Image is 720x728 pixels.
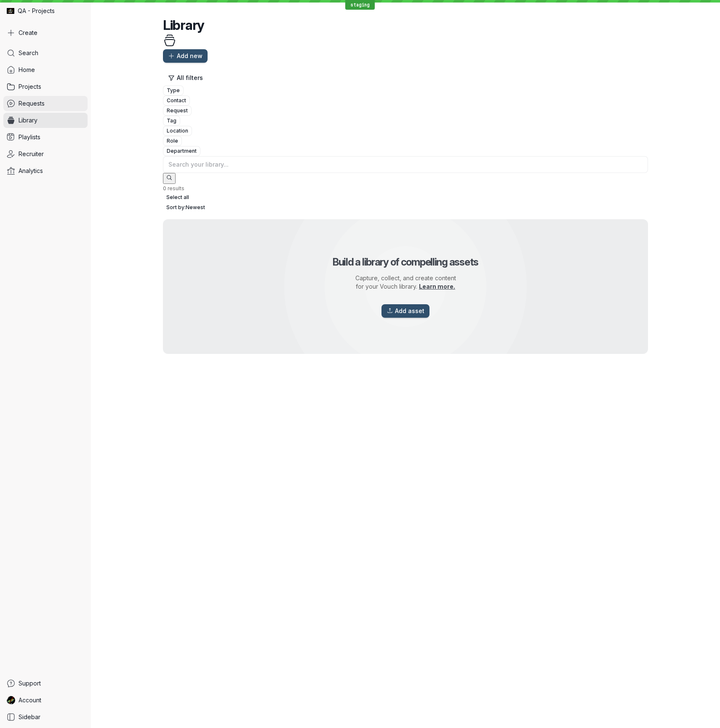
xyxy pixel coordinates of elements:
[167,96,186,105] span: Contact
[7,696,15,704] img: QA Projects avatar
[177,52,203,60] span: Add new
[3,130,88,145] a: Playlists
[166,193,189,202] span: Select all
[163,146,200,156] button: Department
[163,71,208,85] button: All filters
[19,29,37,37] span: Create
[3,676,88,691] a: Support
[3,62,88,77] a: Home
[167,86,180,95] span: Type
[19,116,37,125] span: Library
[3,709,88,725] a: Sidebar
[163,173,176,184] button: Search
[315,274,496,291] div: Capture, collect, and create content for your Vouch library.
[3,25,88,40] button: Create
[19,713,40,721] span: Sidebar
[163,126,192,136] button: Location
[333,255,478,269] h2: Build a library of compelling assets
[163,17,648,34] h1: Library
[395,307,424,315] span: Add asset
[3,45,88,61] a: Search
[19,99,45,108] span: Requests
[167,137,178,145] span: Role
[3,113,88,128] a: Library
[177,74,203,82] span: All filters
[19,150,44,158] span: Recruiter
[19,66,35,74] span: Home
[166,203,205,212] span: Sort by: Newest
[3,3,88,19] div: QA - Projects
[19,679,41,688] span: Support
[19,696,41,704] span: Account
[163,116,180,126] button: Tag
[167,127,188,135] span: Location
[167,106,188,115] span: Request
[19,167,43,175] span: Analytics
[19,133,40,141] span: Playlists
[163,49,208,63] button: Add new
[7,7,14,15] img: QA - Projects avatar
[19,49,38,57] span: Search
[3,146,88,162] a: Recruiter
[3,693,88,708] a: QA Projects avatarAccount
[163,106,192,116] button: Request
[163,85,184,96] button: Type
[163,202,208,213] button: Sort by:Newest
[18,7,55,15] span: QA - Projects
[3,163,88,178] a: Analytics
[419,283,455,290] a: Learn more.
[163,96,190,106] button: Contact
[167,117,176,125] span: Tag
[163,192,192,202] button: Select all
[3,96,88,111] a: Requests
[163,185,184,191] span: 0 results
[3,79,88,94] a: Projects
[163,156,648,173] input: Search your library...
[381,304,430,318] button: Add asset
[163,136,182,146] button: Role
[167,147,197,155] span: Department
[19,82,41,91] span: Projects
